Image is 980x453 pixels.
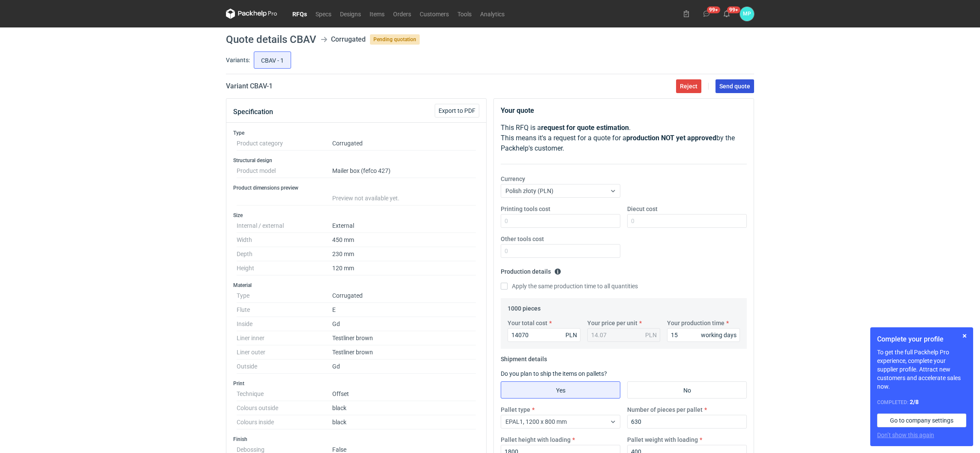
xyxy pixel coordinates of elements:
button: Specification [233,102,273,122]
h3: Type [233,130,479,136]
strong: 2 / 8 [910,399,919,405]
input: 0 [508,328,580,342]
dt: Type [237,289,332,303]
label: Variants: [226,56,250,64]
div: PLN [565,331,577,339]
strong: production NOT yet approved [626,134,716,142]
div: Completed: [877,398,966,407]
a: Designs [336,9,365,19]
span: Send quote [719,83,750,89]
dt: Flute [237,303,332,317]
h3: Structural design [233,157,479,164]
legend: Production details [501,265,561,275]
dd: 230 mm [332,247,476,261]
dd: black [332,401,476,415]
dd: Gd [332,317,476,331]
label: Pallet weight with loading [627,435,698,444]
span: Polish złoty (PLN) [505,187,553,194]
button: Don’t show this again [877,431,934,439]
h1: Complete your profile [877,334,966,344]
dt: Liner outer [237,345,332,359]
label: Apply the same production time to all quantities [501,282,638,290]
dd: External [332,219,476,233]
span: Reject [680,83,697,89]
div: Martyna Paroń [740,7,754,21]
p: This RFQ is a . This means it's a request for a quote for a by the Packhelp's customer. [501,123,747,154]
dt: Inside [237,317,332,331]
label: CBAV - 1 [254,51,291,69]
dd: Testliner brown [332,331,476,345]
dt: Outside [237,359,332,374]
p: To get the full Packhelp Pro experience, complete your supplier profile. Attract new customers an... [877,348,966,391]
input: 0 [501,214,620,228]
dd: Offset [332,387,476,401]
a: RFQs [288,9,311,19]
dd: Mailer box (fefco 427) [332,164,476,178]
strong: request for quote estimation [541,124,629,132]
svg: Packhelp Pro [226,9,277,19]
legend: 1000 pieces [508,302,541,312]
label: Your production time [667,319,724,327]
label: Currency [501,175,525,183]
h3: Size [233,212,479,219]
dt: Product model [237,164,332,178]
h1: Quote details CBAV [226,34,316,45]
dt: Product category [237,136,332,151]
button: Skip for now [959,331,970,341]
input: 0 [667,328,740,342]
button: 99+ [720,7,733,21]
legend: Shipment details [501,352,547,362]
strong: Your quote [501,106,534,115]
label: Your total cost [508,319,547,327]
h2: Variant CBAV - 1 [226,81,273,91]
dd: Corrugated [332,136,476,151]
span: EPAL1, 1200 x 800 mm [505,418,567,425]
dt: Colours inside [237,415,332,429]
a: Go to company settings [877,414,966,427]
button: MP [740,7,754,21]
a: Specs [311,9,336,19]
span: Export to PDF [439,108,475,114]
label: Your price per unit [587,319,637,327]
dt: Liner inner [237,331,332,345]
input: 0 [627,214,747,228]
dd: Testliner brown [332,345,476,359]
dt: Internal / external [237,219,332,233]
label: Pallet type [501,405,530,414]
label: Other tools cost [501,235,544,243]
dt: Depth [237,247,332,261]
div: working days [701,331,737,339]
button: 99+ [700,7,713,21]
dd: black [332,415,476,429]
label: No [627,381,747,399]
input: 0 [501,244,620,258]
a: Customers [415,9,453,19]
a: Orders [389,9,415,19]
dd: Corrugated [332,289,476,303]
label: Number of pieces per pallet [627,405,703,414]
label: Diecut cost [627,205,658,213]
a: Analytics [476,9,509,19]
button: Reject [676,79,701,93]
h3: Print [233,380,479,387]
dt: Colours outside [237,401,332,415]
label: Printing tools cost [501,205,550,213]
dt: Height [237,261,332,275]
button: Send quote [715,79,754,93]
span: Preview not available yet. [332,195,400,202]
h3: Finish [233,436,479,443]
h3: Material [233,282,479,289]
dd: 120 mm [332,261,476,275]
dt: Width [237,233,332,247]
h3: Product dimensions preview [233,184,479,191]
dt: Technique [237,387,332,401]
span: Pending quotation [370,34,420,45]
label: Pallet height with loading [501,435,571,444]
dd: Gd [332,359,476,374]
label: Do you plan to ship the items on pallets? [501,370,607,377]
div: PLN [645,331,657,339]
a: Items [365,9,389,19]
label: Yes [501,381,620,399]
dd: 450 mm [332,233,476,247]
